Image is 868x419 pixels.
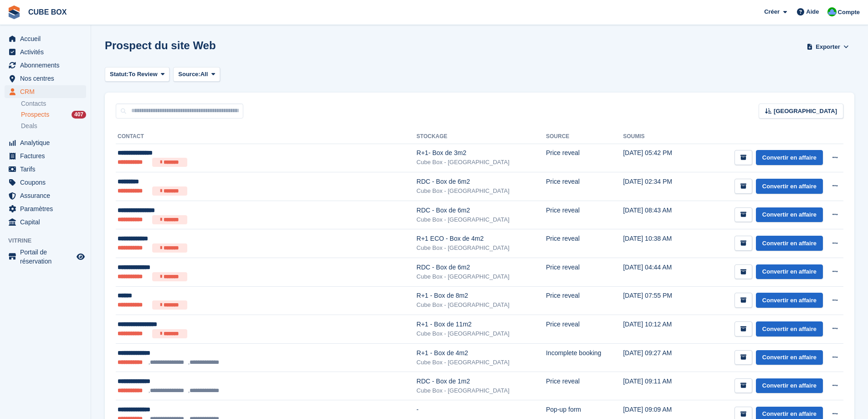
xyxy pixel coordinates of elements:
[200,70,208,79] span: All
[5,248,86,266] a: menu
[416,234,546,243] div: R+1 ECO - Box de 4m2
[72,111,86,119] div: 407
[5,32,86,45] a: menu
[416,263,546,272] div: RDC - Box de 6m2
[21,121,86,131] a: Deals
[20,202,75,215] span: Paramètres
[756,321,823,336] a: Convertir en affaire
[623,129,691,144] th: Soumis
[173,67,220,82] button: Source: All
[5,189,86,202] a: menu
[5,85,86,98] a: menu
[623,286,691,315] td: [DATE] 07:55 PM
[416,206,546,215] div: RDC - Box de 6m2
[623,172,691,201] td: [DATE] 02:34 PM
[20,72,75,85] span: Nos centres
[546,343,623,372] td: Incomplete booking
[8,236,91,245] span: Vitrine
[756,150,823,165] a: Convertir en affaire
[105,39,216,52] h1: Prospect du site Web
[5,202,86,215] a: menu
[416,177,546,186] div: RDC - Box de 6m2
[623,201,691,229] td: [DATE] 08:43 AM
[416,386,546,395] div: Cube Box - [GEOGRAPHIC_DATA]
[20,136,75,149] span: Analytique
[805,39,851,54] button: Exporter
[128,70,157,79] span: To Review
[416,329,546,338] div: Cube Box - [GEOGRAPHIC_DATA]
[75,251,86,262] a: Boutique d'aperçu
[416,129,546,144] th: Stockage
[21,99,86,108] a: Contacts
[546,144,623,172] td: Price reveal
[416,272,546,281] div: Cube Box - [GEOGRAPHIC_DATA]
[416,158,546,167] div: Cube Box - [GEOGRAPHIC_DATA]
[623,315,691,344] td: [DATE] 10:12 AM
[623,229,691,258] td: [DATE] 10:38 AM
[623,144,691,172] td: [DATE] 05:42 PM
[816,42,840,52] span: Exporter
[416,348,546,358] div: R+1 - Box de 4m2
[110,70,128,79] span: Statut:
[5,216,86,228] a: menu
[20,32,75,45] span: Accueil
[21,110,49,119] span: Prospects
[416,148,546,158] div: R+1- Box de 3m2
[623,372,691,400] td: [DATE] 09:11 AM
[838,8,860,17] span: Compte
[20,248,75,266] span: Portail de réservation
[774,107,837,116] span: [GEOGRAPHIC_DATA]
[764,7,780,16] span: Créer
[546,201,623,229] td: Price reveal
[20,150,75,162] span: Factures
[105,67,169,82] button: Statut: To Review
[756,378,823,393] a: Convertir en affaire
[416,243,546,253] div: Cube Box - [GEOGRAPHIC_DATA]
[416,300,546,310] div: Cube Box - [GEOGRAPHIC_DATA]
[5,136,86,149] a: menu
[756,236,823,251] a: Convertir en affaire
[20,46,75,58] span: Activités
[546,372,623,400] td: Price reveal
[25,5,70,20] a: CUBE BOX
[623,343,691,372] td: [DATE] 09:27 AM
[20,59,75,72] span: Abonnements
[623,258,691,287] td: [DATE] 04:44 AM
[20,189,75,202] span: Assurance
[116,129,416,144] th: Contact
[546,172,623,201] td: Price reveal
[756,179,823,194] a: Convertir en affaire
[5,59,86,72] a: menu
[827,7,837,16] img: Cube Box
[20,85,75,98] span: CRM
[546,315,623,344] td: Price reveal
[5,176,86,189] a: menu
[416,186,546,196] div: Cube Box - [GEOGRAPHIC_DATA]
[178,70,200,79] span: Source:
[416,320,546,329] div: R+1 - Box de 11m2
[546,286,623,315] td: Price reveal
[20,163,75,176] span: Tarifs
[5,150,86,162] a: menu
[416,377,546,386] div: RDC - Box de 1m2
[806,7,819,16] span: Aide
[20,176,75,189] span: Coupons
[21,122,37,130] span: Deals
[5,46,86,58] a: menu
[21,110,86,119] a: Prospects 407
[546,229,623,258] td: Price reveal
[416,291,546,300] div: R+1 - Box de 8m2
[416,358,546,367] div: Cube Box - [GEOGRAPHIC_DATA]
[756,264,823,279] a: Convertir en affaire
[756,293,823,308] a: Convertir en affaire
[756,207,823,222] a: Convertir en affaire
[7,5,21,19] img: stora-icon-8386f47178a22dfd0bd8f6a31ec36ba5ce8667c1dd55bd0f319d3a0aa187defe.svg
[5,72,86,85] a: menu
[756,350,823,365] a: Convertir en affaire
[546,129,623,144] th: Source
[5,163,86,176] a: menu
[546,258,623,287] td: Price reveal
[416,215,546,224] div: Cube Box - [GEOGRAPHIC_DATA]
[20,216,75,228] span: Capital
